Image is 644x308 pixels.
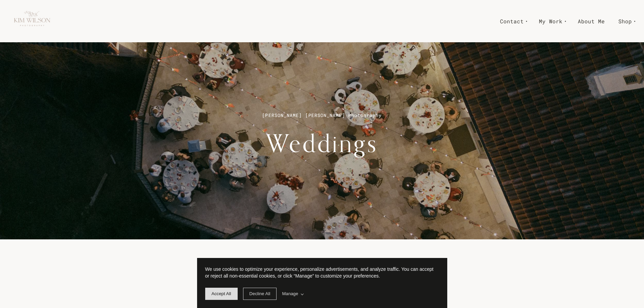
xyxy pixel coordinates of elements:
span: We use cookies to optimize your experience, personalize advertisements, and analyze traffic. You ... [205,266,434,279]
span: [PERSON_NAME] [305,112,345,119]
span: Manage [282,290,303,297]
span: Accept All [212,291,231,296]
span: deny cookie message [243,288,277,300]
span: My Work [539,16,563,26]
span: Decline All [249,291,270,296]
div: cookieconsent [197,258,447,308]
span: Shop [618,16,632,26]
span: [PERSON_NAME] [262,112,302,119]
span: allow cookie message [205,288,238,300]
a: Shop [612,15,640,27]
a: About Me [571,15,612,27]
a: Contact [493,15,532,27]
span: Contact [500,16,524,26]
a: My Work [532,15,571,27]
img: Kim Wilson Photography [14,3,51,40]
span: Weddings [266,127,378,159]
span: Photography [348,112,382,119]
